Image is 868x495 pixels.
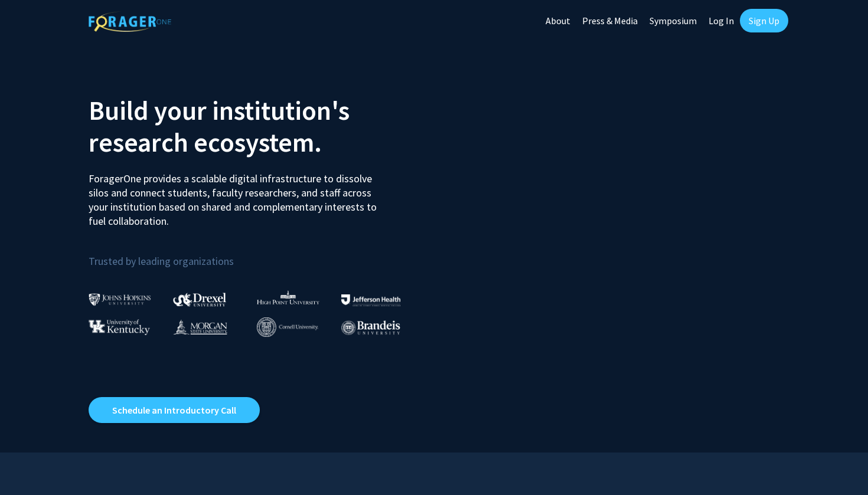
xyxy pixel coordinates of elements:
img: University of Kentucky [89,319,150,335]
img: Drexel University [173,293,226,306]
img: High Point University [257,290,319,304]
h2: Build your institution's research ecosystem. [89,94,425,158]
img: ForagerOne Logo [89,11,171,32]
img: Morgan State University [173,319,227,335]
a: Opens in a new tab [89,397,260,423]
img: Brandeis University [341,320,400,335]
img: Johns Hopkins University [89,293,151,306]
a: Sign Up [740,9,788,32]
img: Thomas Jefferson University [341,294,400,306]
p: ForagerOne provides a scalable digital infrastructure to dissolve silos and connect students, fac... [89,163,385,228]
img: Cornell University [257,317,318,337]
p: Trusted by leading organizations [89,238,425,270]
